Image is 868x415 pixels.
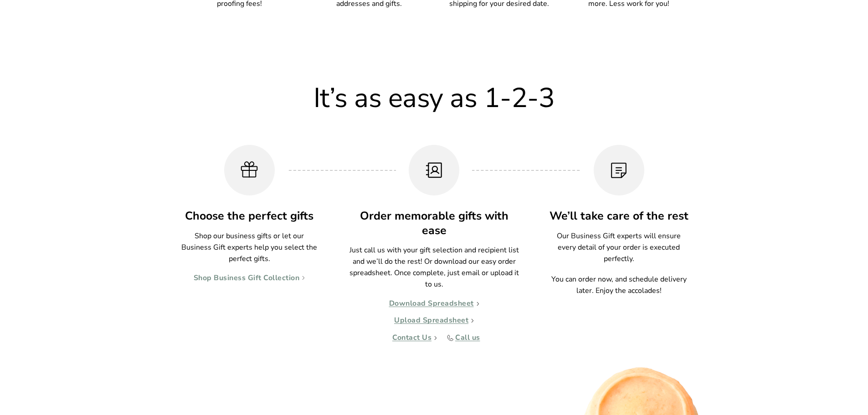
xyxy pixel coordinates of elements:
img: We’ll take care of the rest [608,160,629,181]
a: Contact Us [392,333,437,343]
h2: It’s as easy as 1-2-3 [179,83,689,113]
p: You can order now, and schedule delivery later. Enjoy the accolades! [549,274,689,297]
p: Shop our business gifts or let our Business Gift experts help you select the perfect gifts. [179,231,320,265]
img: Choose the perfect gifts [239,160,260,181]
h3: Order memorable gifts with ease [349,209,519,237]
h3: Choose the perfect gifts [179,209,320,223]
a: Shop Business Gift Collection [194,274,305,283]
a: Upload Spreadsheet [394,316,474,325]
h3: We’ll take care of the rest [549,209,689,223]
img: Order memorable gifts with ease [424,160,445,181]
p: Our Business Gift experts will ensure every detail of your order is executed perfectly. [549,231,689,265]
p: Just call us with your gift selection and recipient list and we’ll do the rest! Or download our e... [349,245,519,290]
a: Call us [446,333,485,343]
a: Download Spreadsheet [389,299,479,308]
